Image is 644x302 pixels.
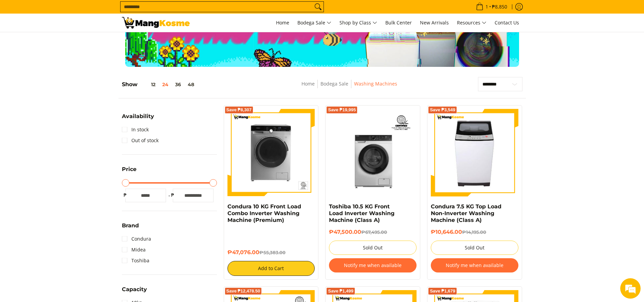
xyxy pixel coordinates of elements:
button: 24 [159,82,172,87]
h6: ₱10,646.00 [431,229,518,235]
a: Toshiba 10.5 KG Front Load Inverter Washing Machine (Class A) [329,203,394,223]
a: Bulk Center [382,14,415,32]
a: Condura 10 KG Front Load Combo Inverter Washing Machine (Premium) [227,203,301,223]
button: Search [313,2,324,12]
button: Add to Cart [227,261,315,276]
a: Resources [454,14,490,32]
span: ₱ [169,192,176,199]
span: Save ₱1,499 [328,289,353,293]
span: Contact Us [495,19,519,26]
button: Sold Out [431,241,518,255]
span: New Arrivals [420,19,449,26]
img: Washing Machines l Mang Kosme: Home Appliances Warehouse Sale Partner [122,17,190,29]
a: Contact Us [491,14,522,32]
span: Home [276,19,289,26]
a: Out of stock [122,135,159,146]
img: condura-7.5kg-topload-non-inverter-washing-machine-class-c-full-view-mang-kosme [434,109,516,196]
span: Save ₱12,478.50 [226,289,260,293]
span: Bulk Center [385,19,412,26]
span: Brand [122,223,139,228]
a: Condura [122,233,151,244]
nav: Breadcrumbs [254,80,445,95]
a: Bodega Sale [320,80,348,87]
a: Washing Machines [354,80,397,87]
span: Availability [122,114,154,119]
a: Midea [122,244,146,255]
span: Save ₱19,995 [328,108,356,112]
span: ₱8,850 [491,4,508,9]
img: Toshiba 10.5 KG Front Load Inverter Washing Machine (Class A) [329,109,417,196]
h5: Show [122,81,198,88]
a: In stock [122,124,149,135]
h6: ₱47,500.00 [329,229,417,235]
span: Save ₱3,549 [430,108,455,112]
span: 1 [484,4,489,9]
span: Bodega Sale [297,19,331,27]
textarea: Type your message and hit 'Enter' [3,185,129,209]
span: Shop by Class [339,19,377,27]
del: ₱67,495.00 [361,229,387,235]
summary: Open [122,167,136,177]
nav: Main Menu [197,14,522,32]
h6: ₱47,076.00 [227,249,315,256]
del: ₱14,195.00 [462,229,486,235]
del: ₱55,383.00 [259,250,286,255]
a: Condura 7.5 KG Top Load Non-Inverter Washing Machine (Class A) [431,203,501,223]
span: We're online! [39,86,94,154]
div: Chat with us now [35,38,114,47]
div: Minimize live chat window [111,3,128,20]
button: 48 [184,82,198,87]
span: Resources [457,19,486,27]
span: Price [122,167,136,172]
summary: Open [122,114,154,124]
summary: Open [122,287,147,297]
button: Notify me when available [329,258,417,272]
span: Save ₱1,679 [430,289,455,293]
button: 36 [172,82,184,87]
button: Sold Out [329,241,417,255]
a: Home [273,14,293,32]
a: Home [301,80,315,87]
a: New Arrivals [417,14,452,32]
button: 12 [137,82,159,87]
img: Condura 10 KG Front Load Combo Inverter Washing Machine (Premium) [227,109,315,196]
span: Save ₱8,307 [226,108,252,112]
a: Shop by Class [336,14,381,32]
span: Capacity [122,287,147,292]
span: ₱ [122,192,129,199]
summary: Open [122,223,139,233]
button: Notify me when available [431,258,518,272]
span: • [474,3,509,11]
a: Bodega Sale [294,14,335,32]
a: Toshiba [122,255,149,266]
